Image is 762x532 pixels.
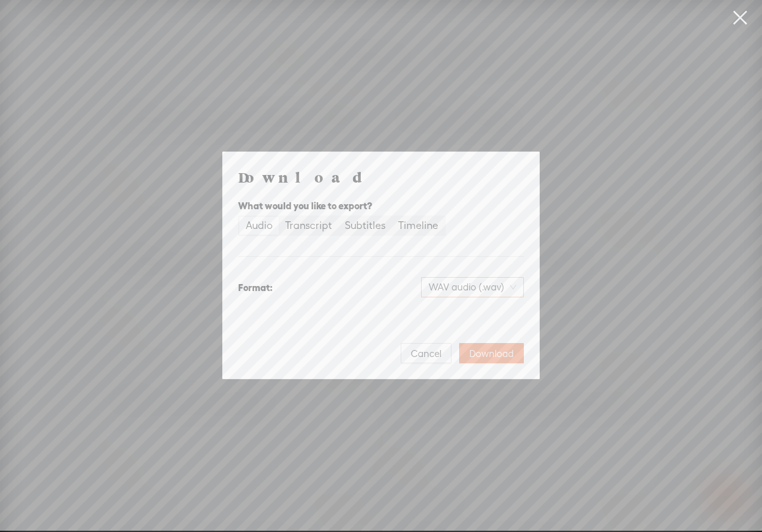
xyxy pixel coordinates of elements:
[285,217,332,235] div: Transcript
[429,278,516,297] span: WAV audio (.wav)
[411,347,441,360] span: Cancel
[238,216,446,236] div: segmented control
[398,217,438,235] div: Timeline
[345,217,385,235] div: Subtitles
[238,280,272,295] div: Format:
[238,167,524,186] h4: Download
[246,217,272,235] div: Audio
[459,343,524,363] button: Download
[238,198,524,214] div: What would you like to export?
[469,347,514,360] span: Download
[401,343,451,363] button: Cancel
